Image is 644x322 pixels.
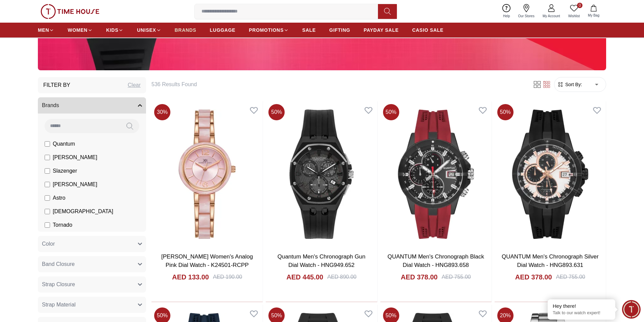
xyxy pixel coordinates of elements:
input: Tornado [45,222,50,228]
img: QUANTUM Men's Chronograph Black Dial Watch - HNG893.658 [380,101,492,247]
span: Astro [53,194,65,202]
a: CASIO SALE [412,24,444,36]
span: 0 [577,3,582,8]
span: Wishlist [566,14,582,19]
h4: AED 445.00 [286,272,323,282]
span: CASIO SALE [412,27,444,33]
img: Kenneth Scott Women's Analog Pink Dial Watch - K24501-RCPP [151,101,263,247]
img: ... [41,4,99,19]
h4: AED 378.00 [515,272,552,282]
a: KIDS [106,24,123,36]
h6: 536 Results Found [151,80,524,89]
span: Brands [42,101,59,109]
input: [PERSON_NAME] [45,155,50,160]
span: My Bag [585,13,602,18]
a: GIFTING [329,24,350,36]
div: AED 755.00 [556,273,585,281]
span: 50 % [268,104,285,120]
a: QUANTUM Men's Chronograph Black Dial Watch - HNG893.658 [387,253,484,269]
span: My Account [540,14,563,19]
span: 50 % [497,104,514,120]
img: QUANTUM Men's Chronograph Silver Dial Watch - HNG893.631 [495,101,606,247]
span: LUGGAGE [210,27,236,33]
div: Clear [128,81,141,89]
span: [DEMOGRAPHIC_DATA] [53,207,113,216]
button: Strap Closure [38,276,146,293]
a: UNISEX [137,24,161,36]
span: WOMEN [68,27,88,33]
div: AED 190.00 [213,273,242,281]
a: PAYDAY SALE [364,24,399,36]
span: KIDS [106,27,118,33]
span: Sort By: [564,81,582,88]
span: MEN [38,27,49,33]
input: [PERSON_NAME] [45,182,50,187]
div: Chat Widget [622,300,641,319]
a: WOMEN [68,24,93,36]
a: Our Stores [514,3,539,20]
span: Color [42,240,55,248]
span: Quantum [53,140,75,148]
a: [PERSON_NAME] Women's Analog Pink Dial Watch - K24501-RCPP [161,253,253,269]
p: Talk to our watch expert! [553,310,610,316]
input: Quantum [45,141,50,147]
span: Tornado [53,221,72,229]
button: My Bag [584,3,603,19]
span: Strap Material [42,301,76,309]
span: PAYDAY SALE [364,27,399,33]
h3: Filter By [43,81,70,89]
h4: AED 133.00 [172,272,209,282]
button: Sort By: [557,81,582,88]
span: Slazenger [53,167,77,175]
a: Quantum Men's Chronograph Gun Dial Watch - HNG949.652 [278,253,365,269]
span: [PERSON_NAME] [53,180,97,189]
a: BRANDS [175,24,196,36]
img: Quantum Men's Chronograph Gun Dial Watch - HNG949.652 [266,101,377,247]
span: BRANDS [175,27,196,33]
span: [PERSON_NAME] [53,153,97,162]
a: 0Wishlist [564,3,584,20]
span: SALE [302,27,316,33]
input: Astro [45,195,50,201]
button: Band Closure [38,256,146,272]
h4: AED 378.00 [401,272,438,282]
span: Help [500,14,513,19]
button: Brands [38,97,146,114]
span: Band Closure [42,260,75,268]
a: LUGGAGE [210,24,236,36]
span: 50 % [383,104,399,120]
span: 30 % [154,104,170,120]
button: Color [38,236,146,252]
span: GIFTING [329,27,350,33]
div: AED 890.00 [327,273,356,281]
span: PROMOTIONS [249,27,284,33]
a: Help [499,3,514,20]
span: Our Stores [516,14,537,19]
span: UNISEX [137,27,156,33]
a: PROMOTIONS [249,24,289,36]
a: SALE [302,24,316,36]
a: MEN [38,24,54,36]
input: Slazenger [45,168,50,174]
div: Hey there! [553,303,610,309]
input: [DEMOGRAPHIC_DATA] [45,209,50,214]
div: AED 755.00 [442,273,471,281]
span: Strap Closure [42,280,75,289]
a: QUANTUM Men's Chronograph Silver Dial Watch - HNG893.631 [502,253,599,269]
button: Strap Material [38,297,146,313]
